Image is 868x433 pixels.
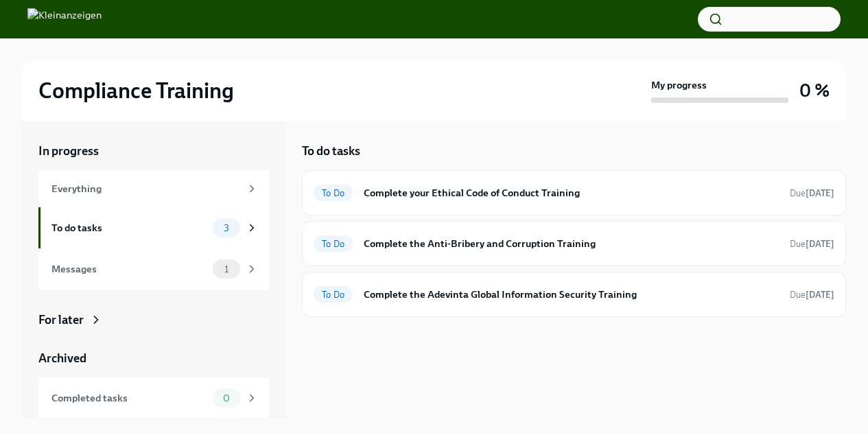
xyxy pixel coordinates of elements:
img: Kleinanzeigen [27,8,102,30]
div: To do tasks [51,220,207,235]
span: 0 [215,393,238,403]
a: Messages1 [38,248,269,290]
h6: Complete your Ethical Code of Conduct Training [364,185,779,200]
div: Messages [51,261,207,277]
h6: Complete the Anti-Bribery and Corruption Training [364,236,779,251]
a: Completed tasks0 [38,377,269,419]
div: For later [38,312,84,328]
span: To Do [314,188,353,198]
div: Completed tasks [51,390,207,406]
a: Everything [38,170,269,207]
span: 1 [216,264,237,274]
h5: To do tasks [302,143,360,159]
strong: [DATE] [806,290,834,300]
span: Due [790,290,834,300]
span: Due [790,239,834,249]
strong: [DATE] [806,239,834,249]
span: To Do [314,290,353,300]
span: To Do [314,239,353,249]
a: Archived [38,350,269,366]
a: To do tasks3 [38,207,269,248]
span: October 1st, 2025 00:00 [790,237,834,250]
span: Due [790,188,834,198]
strong: My progress [651,78,707,92]
span: October 1st, 2025 00:00 [790,187,834,200]
h3: 0 % [799,78,830,103]
span: 3 [215,223,237,233]
a: To DoComplete your Ethical Code of Conduct TrainingDue[DATE] [314,182,834,204]
a: To DoComplete the Anti-Bribery and Corruption TrainingDue[DATE] [314,233,834,255]
a: For later [38,312,269,328]
h6: Complete the Adevinta Global Information Security Training [364,287,779,302]
strong: [DATE] [806,188,834,198]
a: In progress [38,143,269,159]
div: Everything [51,181,240,196]
a: To DoComplete the Adevinta Global Information Security TrainingDue[DATE] [314,283,834,305]
h2: Compliance Training [38,77,234,104]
